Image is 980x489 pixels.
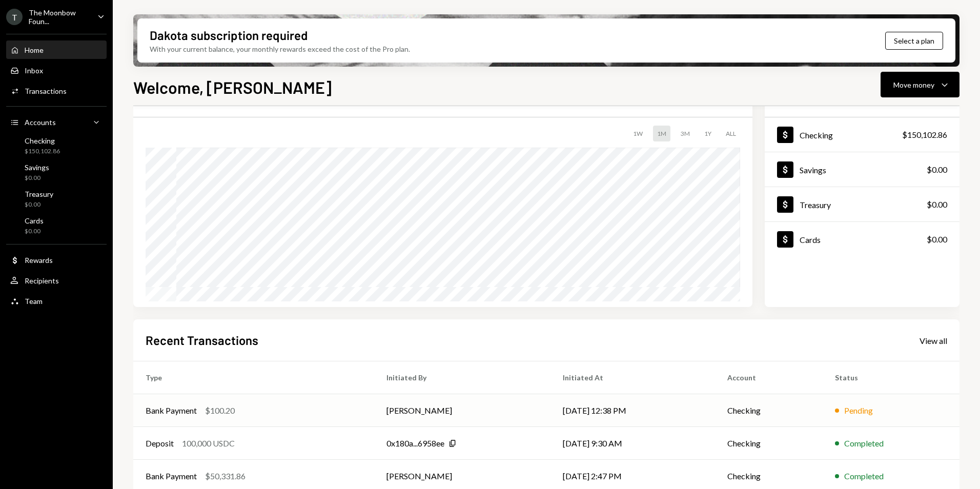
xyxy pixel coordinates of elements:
div: $150,102.86 [25,147,60,156]
a: Rewards [6,251,107,269]
div: Bank Payment [146,404,197,417]
div: Completed [844,470,884,482]
th: Type [133,361,374,394]
a: Checking$150,102.86 [6,133,107,158]
a: Recipients [6,271,107,290]
td: [DATE] 9:30 AM [550,427,715,460]
div: ALL [722,126,740,141]
a: View all [920,335,947,346]
div: Checking [25,136,60,145]
div: $150,102.86 [902,129,947,141]
div: Savings [800,165,826,175]
div: $0.00 [25,174,49,182]
td: [PERSON_NAME] [374,394,551,427]
div: Checking [800,130,833,140]
button: Select a plan [885,32,943,50]
div: The Moonbow Foun... [29,8,89,26]
td: Checking [715,394,823,427]
a: Treasury$0.00 [6,187,107,211]
td: Checking [715,427,823,460]
div: Pending [844,404,873,417]
div: 0x180a...6958ee [386,437,444,450]
div: $0.00 [927,198,947,211]
a: Team [6,292,107,310]
th: Status [823,361,959,394]
h1: Welcome, [PERSON_NAME] [133,77,332,97]
div: Recipients [25,276,59,285]
a: Inbox [6,61,107,79]
a: Checking$150,102.86 [765,117,959,152]
button: Move money [881,72,959,97]
div: 1M [653,126,670,141]
div: $0.00 [25,200,53,209]
div: Cards [25,216,44,225]
div: Dakota subscription required [150,27,308,44]
div: Inbox [25,66,43,75]
div: $100.20 [205,404,235,417]
a: Cards$0.00 [765,222,959,256]
div: $0.00 [927,233,947,246]
div: Treasury [25,190,53,198]
th: Initiated At [550,361,715,394]
div: Cards [800,235,821,244]
div: Accounts [25,118,56,127]
th: Account [715,361,823,394]
div: 3M [677,126,694,141]
a: Savings$0.00 [6,160,107,185]
th: Initiated By [374,361,551,394]
div: Completed [844,437,884,450]
div: Home [25,46,44,54]
div: 100,000 USDC [182,437,235,450]
div: Bank Payment [146,470,197,482]
div: Transactions [25,87,67,95]
a: Home [6,40,107,59]
div: $0.00 [25,227,44,236]
a: Accounts [6,113,107,131]
td: [DATE] 12:38 PM [550,394,715,427]
div: T [6,9,23,25]
div: Rewards [25,256,53,264]
a: Treasury$0.00 [765,187,959,221]
div: Deposit [146,437,174,450]
div: Team [25,297,43,305]
div: 1W [629,126,647,141]
a: Savings$0.00 [765,152,959,187]
div: Savings [25,163,49,172]
div: $0.00 [927,164,947,176]
div: $50,331.86 [205,470,246,482]
div: Treasury [800,200,831,210]
div: View all [920,336,947,346]
h2: Recent Transactions [146,332,258,349]
a: Cards$0.00 [6,213,107,238]
div: Move money [893,79,934,90]
a: Transactions [6,81,107,100]
div: 1Y [700,126,716,141]
div: With your current balance, your monthly rewards exceed the cost of the Pro plan. [150,44,410,54]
